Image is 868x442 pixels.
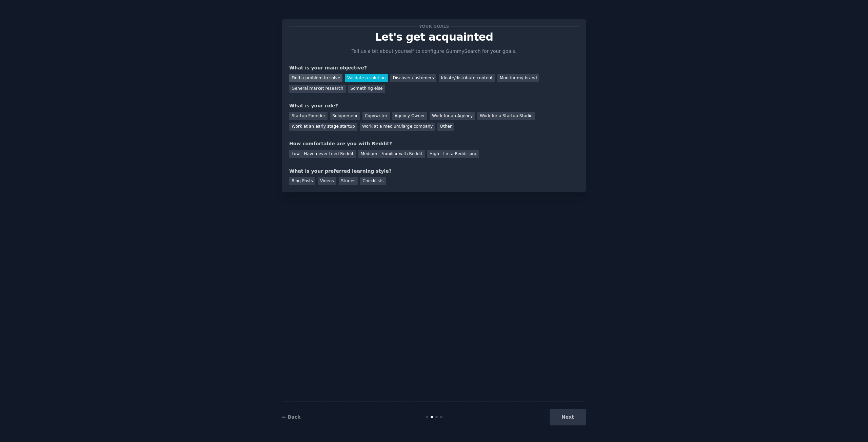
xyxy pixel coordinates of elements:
div: What is your role? [289,102,579,109]
div: Work at an early stage startup [289,123,357,131]
div: Copywriter [362,112,390,120]
div: Medium - Familiar with Reddit [358,150,425,158]
div: Work at a medium/large company [360,123,435,131]
div: Validate a solution [345,74,388,82]
div: General market research [289,85,346,93]
div: Videos [318,177,336,186]
div: Work for an Agency [430,112,475,120]
div: Agency Owner [392,112,427,120]
div: Low - Have never tried Reddit [289,150,356,158]
div: Something else [348,85,385,93]
div: What is your preferred learning style? [289,168,579,175]
p: Tell us a bit about yourself to configure GummySearch for your goals. [349,48,519,55]
a: ← Back [282,414,300,420]
div: How comfortable are you with Reddit? [289,140,579,147]
div: Ideate/distribute content [439,74,495,82]
div: Stories [339,177,358,186]
p: Let's get acquainted [289,31,579,43]
div: Discover customers [390,74,436,82]
div: Other [437,123,454,131]
div: Find a problem to solve [289,74,342,82]
span: Your goals [418,23,450,30]
div: Work for a Startup Studio [477,112,535,120]
div: Checklists [360,177,386,186]
div: High - I'm a Reddit pro [427,150,479,158]
div: Monitor my brand [497,74,539,82]
div: Blog Posts [289,177,315,186]
div: Solopreneur [330,112,360,120]
div: Startup Founder [289,112,328,120]
div: What is your main objective? [289,64,579,71]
